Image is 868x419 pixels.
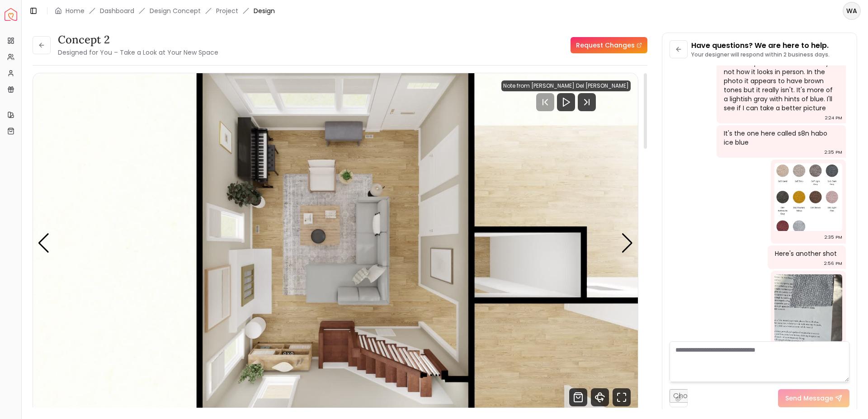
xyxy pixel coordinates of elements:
div: Next slide [621,233,633,253]
svg: Shop Products from this design [569,388,587,406]
img: Chat Image [774,274,842,342]
p: Your designer will respond within 2 business days. [691,51,830,58]
div: 2:24 PM [825,113,842,122]
div: Hi just saw this now. If you could find a replacement coffee table option that would be wonderful... [724,22,837,113]
img: Design Render 1 [33,73,638,414]
div: It's the one here called s8n habo ice blue [724,129,837,147]
img: Spacejoy Logo [5,8,17,21]
h3: Concept 2 [58,33,218,47]
a: Request Changes [571,37,647,53]
span: Design [254,6,275,15]
a: Project [216,6,238,15]
div: 2:56 PM [824,259,842,268]
a: Home [66,6,85,15]
a: Spacejoy [5,8,17,21]
nav: breadcrumb [55,6,275,15]
div: Carousel [33,73,638,414]
div: 5 / 5 [33,73,638,414]
a: Dashboard [100,6,134,15]
svg: Play [561,97,571,108]
svg: 360 View [591,388,609,406]
small: Designed for You – Take a Look at Your New Space [58,48,218,57]
div: 2:35 PM [825,148,842,157]
li: Design Concept [150,6,201,15]
button: WA [843,2,861,20]
svg: Next Track [578,93,596,111]
p: Have questions? We are here to help. [691,40,830,51]
div: Previous slide [38,233,50,253]
div: Note from [PERSON_NAME] Del [PERSON_NAME] [501,80,631,91]
svg: Fullscreen [613,388,631,406]
span: WA [844,3,860,19]
div: Here's another shot [775,249,837,258]
img: Chat Image [774,163,842,231]
div: 2:35 PM [825,233,842,242]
